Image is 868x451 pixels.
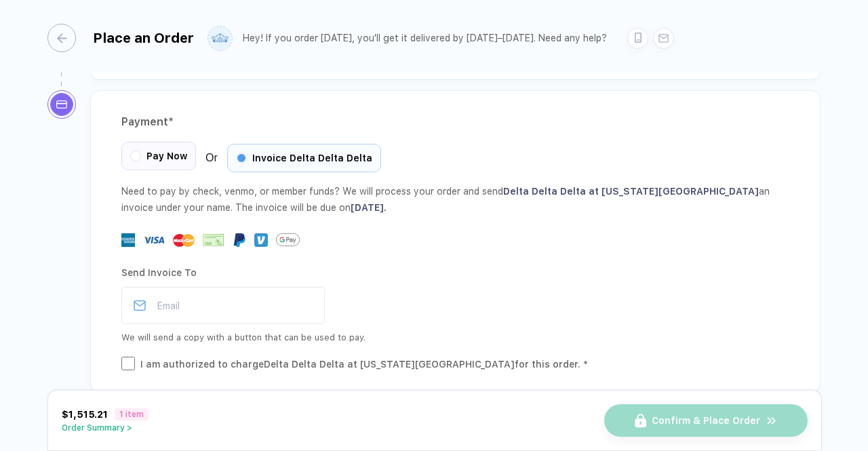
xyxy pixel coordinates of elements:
img: master-card [173,229,195,251]
div: Place an Order [93,30,194,46]
img: visa [143,229,165,251]
div: Or [121,144,381,172]
div: I am authorized to charge Delta Delta Delta at [US_STATE][GEOGRAPHIC_DATA] for this order. * [140,357,588,372]
div: Invoice Delta Delta Delta [227,144,381,172]
img: Venmo [254,233,268,247]
img: GPay [276,228,300,252]
span: $1,515.21 [62,409,108,420]
img: cheque [203,233,224,247]
div: Hey! If you order [DATE], you'll get it delivered by [DATE]–[DATE]. Need any help? [243,33,607,44]
div: Send Invoice To [121,262,789,283]
span: Delta Delta Delta at [US_STATE][GEOGRAPHIC_DATA] [503,186,759,197]
img: Paypal [233,233,246,247]
span: Pay Now [146,151,187,161]
span: 1 item [115,408,149,420]
div: Payment [121,111,789,133]
img: express [121,233,135,247]
span: [DATE] . [351,202,387,213]
div: Pay Now [121,142,196,170]
img: user profile [208,26,232,50]
button: Order Summary > [62,423,149,433]
div: Need to pay by check, venmo, or member funds? We will process your order and send an invoice unde... [121,183,789,216]
div: We will send a copy with a button that can be used to pay. [121,330,789,346]
span: Invoice Delta Delta Delta [252,153,372,163]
